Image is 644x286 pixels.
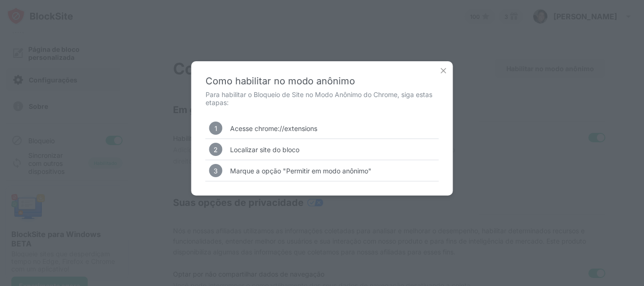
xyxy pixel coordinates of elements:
font: Marque a opção "Permitir em modo anônimo" [230,167,372,175]
font: Para habilitar o Bloqueio de Site no Modo Anônimo do Chrome, siga estas etapas: [206,90,432,106]
font: Localizar site do bloco [230,146,299,154]
font: 3 [214,167,218,175]
img: x-button.svg [439,66,448,75]
font: 2 [214,146,218,154]
font: 1 [215,124,217,132]
font: Acesse chrome://extensions [230,124,317,132]
font: Como habilitar no modo anônimo [206,75,355,87]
